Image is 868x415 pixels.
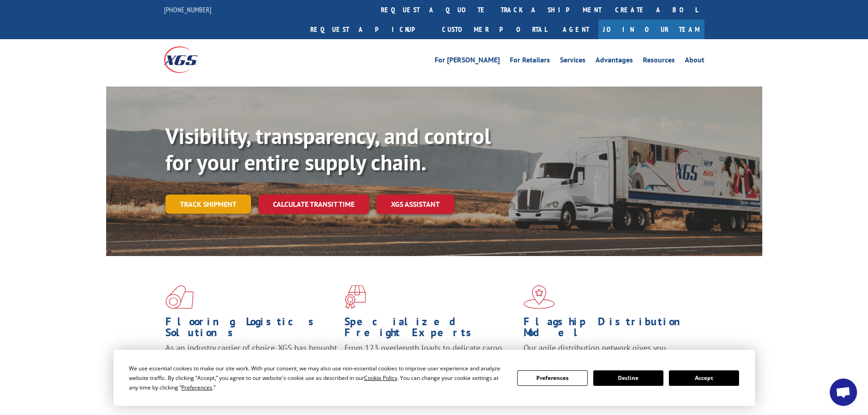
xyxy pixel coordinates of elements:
a: Calculate transit time [258,195,369,214]
a: Track shipment [165,195,251,214]
span: As an industry carrier of choice, XGS has brought innovation and dedication to flooring logistics... [165,343,337,375]
a: Services [560,56,586,67]
a: [PHONE_NUMBER] [164,5,211,14]
a: For Retailers [510,56,550,67]
img: xgs-icon-total-supply-chain-intelligence-red [165,285,194,309]
img: xgs-icon-flagship-distribution-model-red [524,285,555,309]
a: For [PERSON_NAME] [435,56,500,67]
a: Customer Portal [435,20,554,39]
a: Resources [643,56,675,67]
a: Agent [554,20,598,39]
span: Our agile distribution network gives you nationwide inventory management on demand. [524,343,691,364]
a: XGS ASSISTANT [376,195,454,214]
a: Advantages [596,56,633,67]
a: Open chat [830,379,857,406]
b: Visibility, transparency, and control for your entire supply chain. [165,122,491,176]
h1: Flooring Logistics Solutions [165,316,338,343]
p: From 123 overlength loads to delicate cargo, our experienced staff knows the best way to move you... [344,343,517,383]
button: Preferences [517,370,587,386]
a: About [685,56,704,67]
button: Decline [593,370,663,386]
span: Preferences [181,384,212,391]
div: We use essential cookies to make our site work. With your consent, we may also use non-essential ... [129,364,506,392]
div: Cookie Consent Prompt [113,350,755,406]
h1: Specialized Freight Experts [344,316,517,343]
a: Request a pickup [303,20,435,39]
h1: Flagship Distribution Model [524,316,696,343]
a: Join Our Team [598,20,704,39]
img: xgs-icon-focused-on-flooring-red [344,285,366,309]
button: Accept [669,370,739,386]
span: Cookie Policy [364,374,397,382]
